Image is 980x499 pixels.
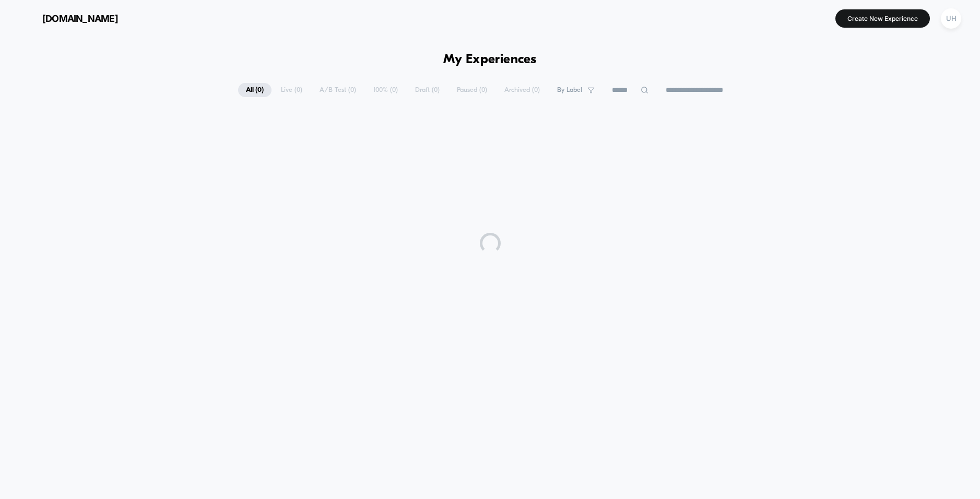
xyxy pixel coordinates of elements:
h1: My Experiences [443,52,537,67]
button: Create New Experience [835,9,930,28]
span: [DOMAIN_NAME] [42,13,118,24]
span: By Label [557,86,582,94]
button: [DOMAIN_NAME] [16,10,121,27]
div: UH [941,8,961,29]
button: UH [938,8,964,29]
span: All ( 0 ) [238,83,271,97]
